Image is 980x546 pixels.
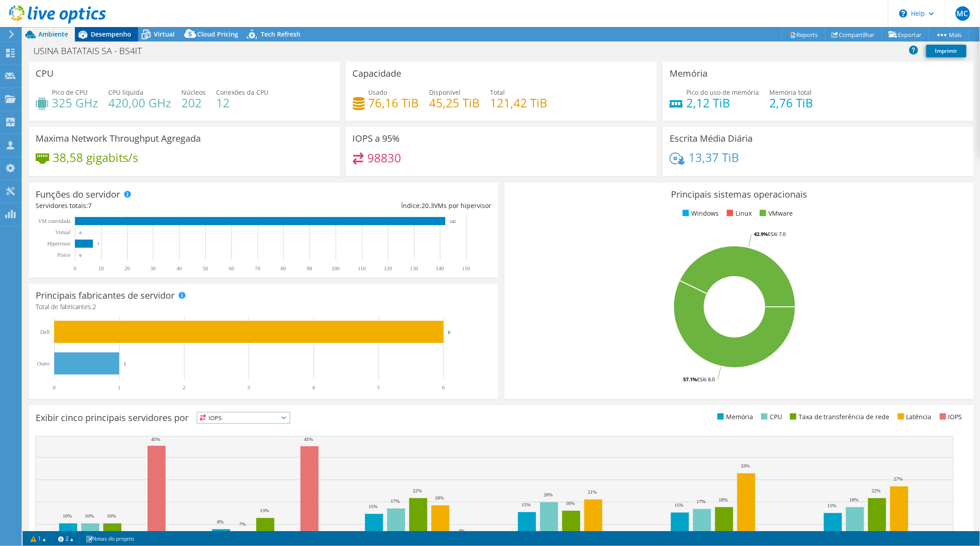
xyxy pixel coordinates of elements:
tspan: 57.1% [683,376,697,383]
li: Memória [715,412,753,422]
span: Virtual [154,30,175,38]
text: 80 [281,265,286,272]
tspan: ESXi 7.0 [768,231,786,237]
text: 10% [85,513,94,518]
text: 150 [462,265,470,272]
li: Windows [680,208,719,218]
li: Latência [896,412,932,422]
span: Pico de CPU [52,88,88,97]
h1: USINA BATATAIS SA - BS4IT [29,46,156,56]
text: 10 [98,265,104,272]
text: 21% [588,489,597,495]
text: 15% [675,502,684,508]
h3: Memória [670,69,707,79]
text: 90 [307,265,312,272]
text: 1 [118,384,120,391]
span: Cloud Pricing [197,30,238,38]
text: 8% [217,519,224,524]
text: 70 [255,265,260,272]
span: Disponível [430,88,461,97]
tspan: ESXi 8.0 [697,376,715,383]
h4: Total de fabricantes: [36,302,491,312]
h4: 98830 [367,153,401,163]
text: 2% [611,531,618,536]
span: Memória total [769,88,812,97]
h4: 12 [216,98,268,108]
span: Usado [369,88,388,97]
a: Reports [782,28,825,42]
h4: 121,42 TiB [490,98,548,108]
div: Servidores totais: [36,201,263,211]
text: 0 [79,231,82,235]
span: Total [490,88,505,97]
span: Desempenho [91,30,131,38]
text: Virtual [55,229,71,236]
h4: 2,12 TiB [686,98,759,108]
span: IOPS [197,412,290,423]
text: 15% [827,503,837,508]
span: 7 [88,201,92,210]
text: 0 [74,265,76,272]
li: Linux [725,208,752,218]
h4: 38,58 gigabits/s [53,153,138,162]
h4: 76,16 TiB [369,98,419,108]
li: IOPS [938,412,962,422]
text: 7% [239,521,246,527]
text: 0 [53,384,55,391]
h3: Maxima Network Throughput Agregada [36,134,201,143]
svg: \n [899,9,907,18]
h4: 2,76 TiB [769,98,813,108]
text: Dell [40,329,50,335]
text: 20 [125,265,130,272]
text: 30 [150,265,156,272]
text: 45% [304,436,313,442]
text: 60 [229,265,234,272]
text: 140 [436,265,444,272]
div: Índice: VMs por hipervisor [263,201,491,211]
text: 50 [203,265,208,272]
text: 120 [384,265,392,272]
h3: IOPS a 95% [353,134,400,143]
h3: Capacidade [353,69,402,79]
span: Pico do uso de memória [686,88,759,97]
text: 5 [377,384,380,391]
text: 22% [872,488,881,493]
tspan: 42.9% [754,231,768,237]
span: Núcleos [181,88,206,97]
h4: 13,37 TiB [689,153,739,162]
text: VM convidada [38,218,70,224]
span: Tech Refresh [261,30,300,38]
a: 1 [24,533,52,544]
h3: Principais sistemas operacionais [511,190,967,199]
h4: 202 [181,98,206,108]
text: 10% [107,513,116,518]
text: 17% [391,498,400,504]
h3: Funções do servidor [36,190,120,199]
h3: CPU [36,69,54,79]
a: Imprimir [926,45,966,57]
text: 110 [358,265,366,272]
text: 4% [458,528,465,533]
text: 40 [176,265,182,272]
text: 18% [850,497,859,502]
text: 2 [183,384,185,391]
text: 20% [544,492,553,497]
h4: 420,00 GHz [108,98,171,108]
text: Outro [37,361,50,367]
span: 2 [92,302,96,311]
text: 16% [566,500,575,506]
text: 10% [63,513,72,518]
text: 100 [332,265,340,272]
text: 33% [741,463,750,468]
text: 130 [410,265,418,272]
text: 15% [369,504,378,509]
text: 6 [442,384,445,391]
span: 20.3 [421,201,434,210]
text: 18% [435,495,444,500]
text: 1 [124,361,126,366]
li: VMware [758,208,793,218]
span: Ambiente [38,30,68,38]
a: 2 [52,533,80,544]
text: 6 [448,329,451,335]
a: Exportar [882,28,929,42]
